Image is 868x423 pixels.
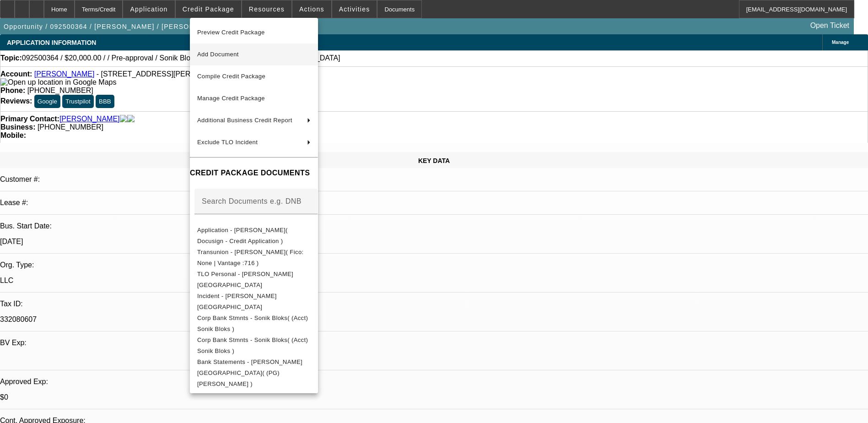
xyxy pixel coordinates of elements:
[197,249,304,266] span: Transunion - [PERSON_NAME]( Fico: None | Vantage :716 )
[197,336,308,354] span: Corp Bank Stmnts - Sonik Bloks( (Acct) Sonik Bloks )
[197,315,308,332] span: Corp Bank Stmnts - Sonik Bloks( (Acct) Sonik Bloks )
[197,73,265,80] span: Compile Credit Package
[190,291,318,313] button: Incident - Beihn, Alexandar
[190,247,318,269] button: Transunion - Beihn, Alexandar( Fico: None | Vantage :716 )
[197,139,258,146] span: Exclude TLO Incident
[197,358,302,387] span: Bank Statements - [PERSON_NAME][GEOGRAPHIC_DATA]( (PG) [PERSON_NAME] )
[197,51,239,58] span: Add Document
[197,117,292,124] span: Additional Business Credit Report
[197,271,293,288] span: TLO Personal - [PERSON_NAME][GEOGRAPHIC_DATA]
[190,313,318,335] button: Corp Bank Stmnts - Sonik Bloks( (Acct) Sonik Bloks )
[202,197,302,205] mat-label: Search Documents e.g. DNB
[190,357,318,390] button: Bank Statements - Beihn, Alexandar( (PG) Alexandar Beihn )
[190,168,318,179] h4: CREDIT PACKAGE DOCUMENTS
[190,335,318,357] button: Corp Bank Stmnts - Sonik Bloks( (Acct) Sonik Bloks )
[197,227,288,244] span: Application - [PERSON_NAME]( Docusign - Credit Application )
[197,95,265,102] span: Manage Credit Package
[197,29,265,36] span: Preview Credit Package
[197,293,277,310] span: Incident - [PERSON_NAME][GEOGRAPHIC_DATA]
[190,225,318,247] button: Application - Sonik Bloks( Docusign - Credit Application )
[190,269,318,291] button: TLO Personal - Beihn, Alexandar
